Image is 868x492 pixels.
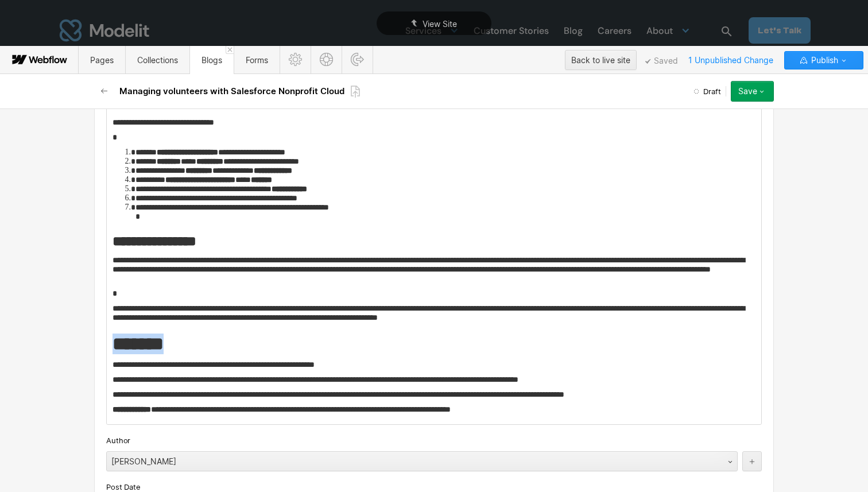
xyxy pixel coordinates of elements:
span: Collections [137,55,178,65]
button: Back to live site [565,50,637,70]
span: Pages [90,55,114,65]
button: Publish [784,51,863,69]
span: Publish [809,52,838,69]
span: Saved [645,59,678,64]
span: Post Date [106,482,141,492]
a: Close 'Blogs' tab [226,46,234,54]
div: [PERSON_NAME] [107,452,714,471]
span: Blogs [201,55,222,65]
span: View Site [423,19,457,29]
h2: Managing volunteers with Salesforce Nonprofit Cloud [119,86,344,97]
div: Save [738,87,757,96]
button: Save [731,81,774,102]
span: Author [106,435,130,445]
div: Back to live site [571,52,630,69]
span: Forms [246,55,268,65]
span: Draft [703,86,721,96]
span: 1 Unpublished Change [683,51,778,69]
